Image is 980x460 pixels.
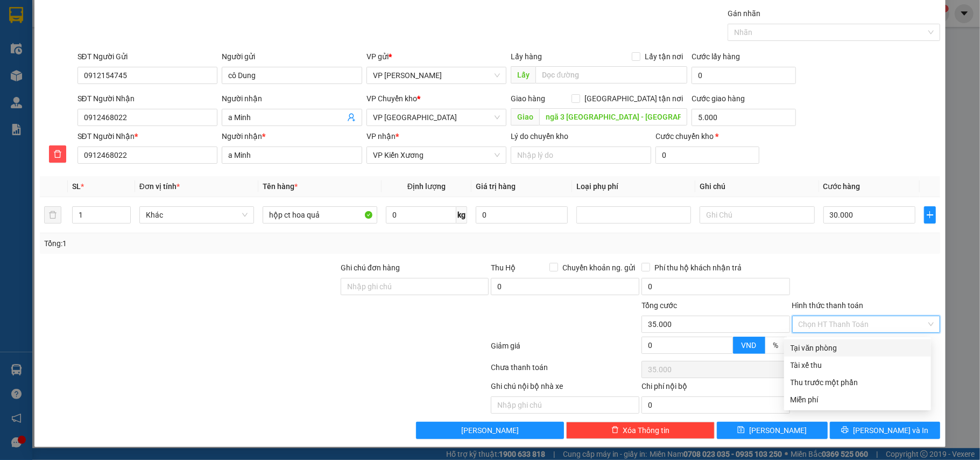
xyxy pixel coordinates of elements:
label: Cước giao hàng [692,94,745,103]
input: VD: Bàn, Ghế [263,206,377,224]
span: Thu Hộ [491,263,516,272]
span: Phí thu hộ khách nhận trả [650,262,746,274]
span: user-add [347,113,356,122]
span: Khác [146,207,248,223]
input: SĐT người nhận [77,147,218,164]
label: Cước lấy hàng [692,52,740,61]
label: Ghi chú đơn hàng [341,263,400,272]
input: Ghi Chú [700,206,814,224]
input: Lý do chuyển kho [511,147,651,164]
span: delete [50,150,66,158]
button: save[PERSON_NAME] [717,422,828,439]
div: Người gửi [222,51,362,62]
span: Định lượng [407,182,446,191]
span: delete [611,426,619,435]
div: VP gửi [366,51,507,62]
div: Giảm giá [490,340,640,359]
input: Dọc đường [539,108,687,126]
span: Tổng cước [641,301,677,310]
div: Thu trước một phần [791,377,925,388]
input: Dọc đường [535,66,687,83]
button: plus [924,206,936,224]
div: Tài xế thu [791,359,925,371]
span: Lấy tận nơi [640,51,687,62]
input: Ghi chú đơn hàng [341,278,489,295]
input: 0 [476,206,568,224]
div: Người nhận [222,93,362,104]
div: SĐT Người Gửi [77,51,218,62]
span: VND [742,341,757,350]
div: SĐT Người Nhận [77,93,218,104]
span: [PERSON_NAME] [749,424,807,436]
span: SL [72,182,81,191]
div: Tại văn phòng [791,342,925,354]
div: Miễn phí [791,394,925,406]
span: % [773,341,779,350]
span: VP nhận [366,132,396,141]
button: delete [44,206,61,224]
span: Xóa Thông tin [623,424,670,436]
th: Loại phụ phí [572,176,695,197]
div: SĐT Người Nhận [77,130,218,142]
span: kg [456,206,467,224]
span: save [737,426,745,435]
span: Lấy [511,66,535,83]
th: Ghi chú [695,176,819,197]
span: Lấy hàng [511,52,542,61]
button: delete [49,145,66,163]
button: deleteXóa Thông tin [566,422,715,439]
span: Giá trị hàng [476,182,516,191]
span: printer [841,426,849,435]
span: VP Thái Bình [373,109,500,126]
span: VP Trần Khát Chân [373,67,500,83]
div: Cước chuyển kho [655,130,759,142]
span: Giao [511,108,539,126]
div: Ghi chú nội bộ nhà xe [491,380,639,396]
span: [PERSON_NAME] [461,424,519,436]
div: Người nhận [222,130,362,142]
span: VP Kiến Xương [373,147,500,163]
div: Chi phí nội bộ [641,380,790,396]
span: [PERSON_NAME] và In [853,424,928,436]
label: Hình thức thanh toán [792,301,864,310]
span: [GEOGRAPHIC_DATA] tận nơi [580,93,687,104]
span: Cước hàng [823,182,861,191]
span: VP Chuyển kho [366,94,417,103]
span: Đơn vị tính [139,182,180,191]
span: plus [925,211,935,219]
div: Tổng: 1 [44,238,379,249]
label: Gán nhãn [728,9,760,18]
div: Chưa thanh toán [490,361,640,380]
button: [PERSON_NAME] [416,422,565,439]
span: Tên hàng [263,182,298,191]
button: printer[PERSON_NAME] và In [830,422,941,439]
input: Cước lấy hàng [692,67,795,84]
label: Lý do chuyển kho [511,132,568,141]
input: Cước giao hàng [692,109,795,126]
input: Tên người nhận [222,147,362,164]
span: Giao hàng [511,94,545,103]
input: Nhập ghi chú [491,396,639,414]
span: Chuyển khoản ng. gửi [558,262,639,274]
